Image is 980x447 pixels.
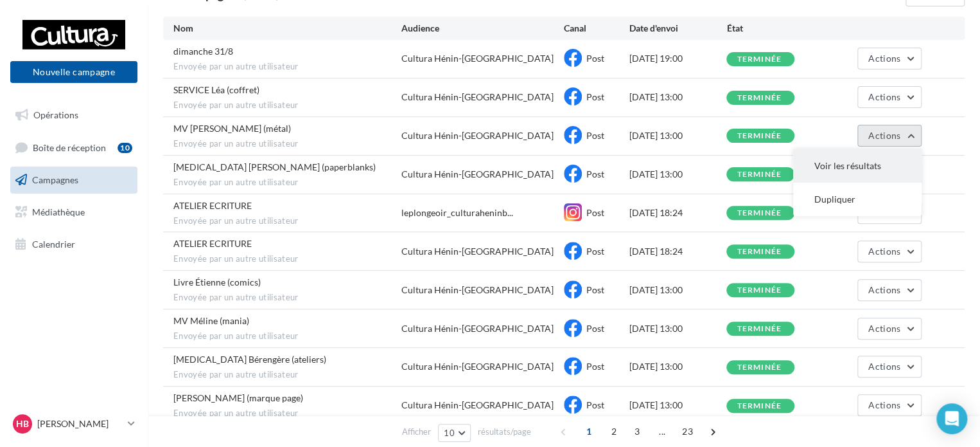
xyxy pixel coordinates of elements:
div: terminée [737,94,782,102]
div: [DATE] 18:24 [629,206,726,219]
span: 1 [579,421,599,442]
span: Boîte de réception [33,141,106,152]
button: Actions [857,86,922,108]
button: Actions [857,356,922,378]
div: Cultura Hénin-[GEOGRAPHIC_DATA] [401,168,554,181]
span: Envoyée par un autre utilisateur [173,253,401,265]
div: [DATE] 13:00 [629,399,726,412]
span: 2 [604,421,624,442]
span: Envoyée par un autre utilisateur [173,215,401,227]
span: Post [586,284,604,295]
span: Médiathèque [32,206,85,217]
span: Actions [868,323,900,334]
div: Cultura Hénin-[GEOGRAPHIC_DATA] [401,52,554,65]
a: Boîte de réception10 [8,134,140,161]
span: MV Nico (métal) [173,123,291,134]
span: Post [586,91,604,102]
div: Cultura Hénin-[GEOGRAPHIC_DATA] [401,399,554,412]
div: Cultura Hénin-[GEOGRAPHIC_DATA] [401,322,554,335]
span: ATELIER ECRITURE [173,238,252,249]
span: Actions [868,284,900,295]
span: 10 [444,428,455,438]
span: Campagnes [32,174,78,185]
div: terminée [737,170,782,179]
a: HB [PERSON_NAME] [10,412,137,436]
div: [DATE] 19:00 [629,52,726,65]
span: Calendrier [32,238,75,249]
span: résultats/page [478,426,531,438]
span: dimanche 31/8 [173,46,233,57]
span: Actions [868,361,900,372]
span: Opérations [33,109,78,120]
button: Actions [857,125,922,147]
div: Cultura Hénin-[GEOGRAPHIC_DATA] [401,129,554,142]
button: Actions [857,279,922,301]
span: Post [586,53,604,64]
span: Post [586,130,604,141]
span: Post [586,169,604,179]
span: ATELIER ECRITURE [173,200,252,211]
span: Afficher [402,426,431,438]
div: terminée [737,325,782,333]
button: Voir les résultats [793,149,922,183]
span: Actions [868,399,900,410]
span: Actions [868,91,900,102]
span: SERVICE Léa (coffret) [173,84,259,95]
span: Actions [868,53,900,64]
span: Envoyée par un autre utilisateur [173,408,401,419]
div: [DATE] 18:24 [629,245,726,258]
span: ... [652,421,672,442]
span: Actions [868,246,900,257]
span: Envoyée par un autre utilisateur [173,100,401,111]
button: Actions [857,394,922,416]
div: terminée [737,402,782,410]
span: Livre Étienne (comics) [173,277,261,287]
div: terminée [737,363,782,372]
span: Post [586,361,604,372]
div: terminée [737,132,782,140]
span: 3 [627,421,647,442]
span: PCE Bérengère (ateliers) [173,354,326,365]
span: Post [586,207,604,218]
p: [PERSON_NAME] [37,417,123,430]
span: Envoyée par un autre utilisateur [173,177,401,188]
span: Livré Nathan (marque page) [173,392,303,403]
span: leplongeoir_culturaheninb... [401,206,513,219]
div: Open Intercom Messenger [936,403,967,434]
a: Opérations [8,102,140,129]
span: MV Méline (mania) [173,315,249,326]
span: Post [586,323,604,334]
a: Campagnes [8,167,140,194]
div: 10 [118,143,132,153]
span: Envoyée par un autre utilisateur [173,138,401,150]
div: État [726,22,824,35]
div: terminée [737,209,782,217]
button: Actions [857,241,922,262]
button: Nouvelle campagne [10,61,137,83]
span: Envoyée par un autre utilisateur [173,369,401,381]
div: Cultura Hénin-[GEOGRAPHIC_DATA] [401,91,554,104]
span: Post [586,246,604,257]
div: Nom [173,22,401,35]
span: Actions [868,130,900,141]
div: Date d'envoi [629,22,726,35]
span: Envoyée par un autre utilisateur [173,292,401,304]
div: Audience [401,22,564,35]
span: HB [16,417,29,430]
div: [DATE] 13:00 [629,360,726,373]
div: terminée [737,55,782,64]
span: Envoyée par un autre utilisateur [173,331,401,342]
a: Calendrier [8,231,140,258]
a: Médiathèque [8,199,140,226]
span: Envoyée par un autre utilisateur [173,61,401,73]
div: Cultura Hénin-[GEOGRAPHIC_DATA] [401,360,554,373]
div: [DATE] 13:00 [629,91,726,104]
div: [DATE] 13:00 [629,129,726,142]
button: Actions [857,48,922,69]
div: [DATE] 13:00 [629,284,726,296]
div: Cultura Hénin-[GEOGRAPHIC_DATA] [401,245,554,258]
div: [DATE] 13:00 [629,322,726,335]
span: 23 [677,421,698,442]
div: Cultura Hénin-[GEOGRAPHIC_DATA] [401,284,554,296]
div: terminée [737,286,782,295]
